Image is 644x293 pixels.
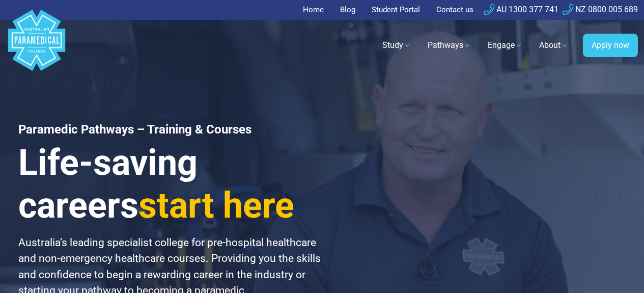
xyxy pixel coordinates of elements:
a: Apply now [583,34,638,57]
h1: Paramedic Pathways – Training & Courses [18,122,334,137]
h3: Life-saving careers [18,141,334,227]
a: AU 1300 377 741 [484,5,558,14]
a: Pathways [422,31,478,60]
a: Australian Paramedical College [6,20,67,71]
a: Study [376,31,417,60]
span: start here [138,184,294,226]
a: NZ 0800 005 689 [563,5,638,14]
a: Engage [482,31,529,60]
a: About [533,31,575,60]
